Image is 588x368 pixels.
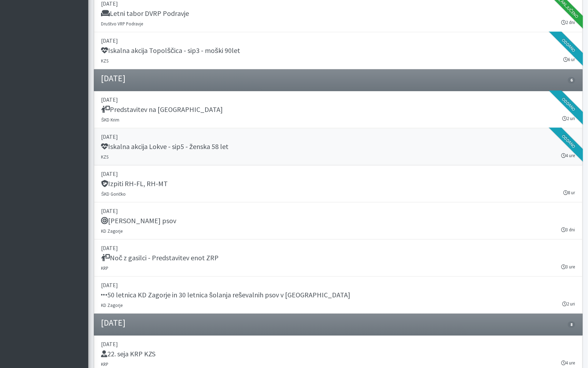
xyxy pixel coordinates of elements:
[568,321,575,328] span: 8
[101,191,126,197] small: ŠKD Goričko
[101,265,109,271] small: KRP
[94,277,583,314] a: [DATE] 50 letnica KD Zagorje in 30 letnica šolanja reševalnih psov v [GEOGRAPHIC_DATA] KD Zagorje...
[101,340,575,348] p: [DATE]
[101,302,123,308] small: KD Zagorje
[101,291,351,299] h5: 50 letnica KD Zagorje in 30 letnica šolanja reševalnih psov v [GEOGRAPHIC_DATA]
[101,132,575,141] p: [DATE]
[94,202,583,239] a: [DATE] [PERSON_NAME] psov KD Zagorje 3 dni
[94,239,583,277] a: [DATE] Noč z gasilci - Predstavitev enot ZRP KRP 3 ure
[101,228,123,234] small: KD Zagorje
[94,165,583,202] a: [DATE] Izpiti RH-FL, RH-MT ŠKD Goričko 8 ur
[101,281,575,289] p: [DATE]
[101,46,240,55] h5: Iskalna akcija Topolščica - sip3 - moški 90let
[563,301,575,307] small: 2 uri
[101,105,223,114] h5: Predstavitev na [GEOGRAPHIC_DATA]
[101,179,168,188] h5: Izpiti RH-FL, RH-MT
[101,21,143,26] small: Društvo VRP Podravje
[101,95,575,104] p: [DATE]
[101,207,575,215] p: [DATE]
[568,77,575,83] span: 6
[94,91,583,128] a: [DATE] Predstavitev na [GEOGRAPHIC_DATA] ŠKD Krim 2 uri Oddano
[101,318,126,328] h4: [DATE]
[101,58,109,64] small: KZS
[101,142,229,151] h5: Iskalna akcija Lokve - sip5 - ženska 58 let
[101,73,126,84] h4: [DATE]
[101,361,109,367] small: KRP
[101,117,120,123] small: ŠKD Krim
[101,9,189,18] h5: Letni tabor DVRP Podravje
[101,244,575,252] p: [DATE]
[562,263,575,270] small: 3 ure
[101,154,109,160] small: KZS
[101,216,177,225] h5: [PERSON_NAME] psov
[94,32,583,69] a: [DATE] Iskalna akcija Topolščica - sip3 - moški 90let KZS 6 ur Oddano
[101,36,575,45] p: [DATE]
[94,128,583,165] a: [DATE] Iskalna akcija Lokve - sip5 - ženska 58 let KZS 4 ure Oddano
[564,189,575,196] small: 8 ur
[101,170,575,178] p: [DATE]
[562,360,575,366] small: 4 ure
[562,226,575,233] small: 3 dni
[101,350,156,358] h5: 22. seja KRP KZS
[101,254,219,262] h5: Noč z gasilci - Predstavitev enot ZRP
